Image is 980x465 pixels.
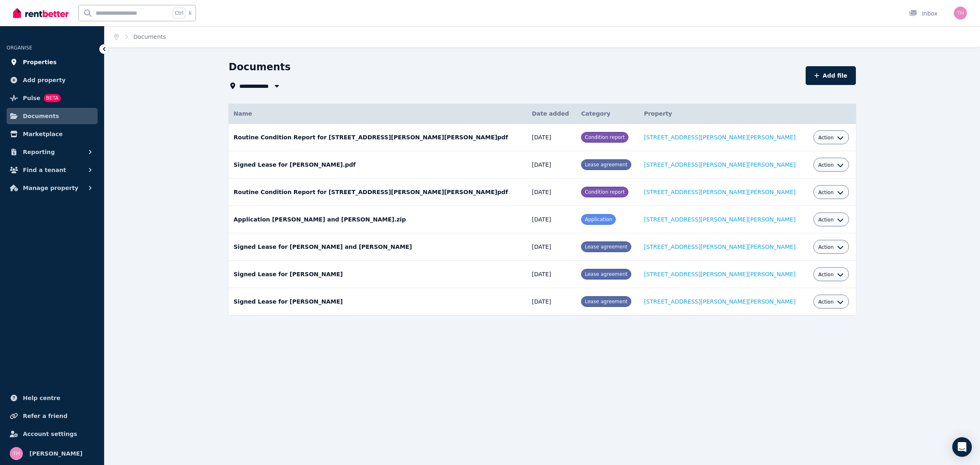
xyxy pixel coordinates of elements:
[23,75,66,85] span: Add property
[229,261,527,288] td: Signed Lease for [PERSON_NAME]
[818,162,844,168] button: Action
[23,57,57,67] span: Properties
[23,93,40,103] span: Pulse
[23,411,67,421] span: Refer a friend
[644,134,795,141] a: [STREET_ADDRESS][PERSON_NAME][PERSON_NAME]
[527,151,576,179] td: [DATE]
[7,90,98,106] a: PulseBETA
[7,144,98,160] button: Reporting
[23,429,77,439] span: Account settings
[818,189,844,196] button: Action
[639,104,808,124] th: Property
[44,94,61,102] span: BETA
[909,9,938,18] div: Inbox
[644,244,795,250] a: [STREET_ADDRESS][PERSON_NAME][PERSON_NAME]
[134,33,166,41] span: Documents
[585,271,627,277] span: Lease agreement
[229,179,527,206] td: Routine Condition Report for [STREET_ADDRESS][PERSON_NAME][PERSON_NAME]pdf
[818,271,844,278] button: Action
[23,183,78,193] span: Manage property
[29,449,82,458] span: [PERSON_NAME]
[7,162,98,178] button: Find a tenant
[527,124,576,151] td: [DATE]
[527,179,576,206] td: [DATE]
[576,104,639,124] th: Category
[7,72,98,88] a: Add property
[818,162,834,168] span: Action
[818,134,844,141] button: Action
[806,66,856,85] button: Add file
[527,104,576,124] th: Date added
[585,162,627,168] span: Lease agreement
[527,206,576,233] td: [DATE]
[527,233,576,261] td: [DATE]
[818,244,844,250] button: Action
[13,7,69,19] img: RentBetter
[229,151,527,179] td: Signed Lease for [PERSON_NAME].pdf
[818,217,844,223] button: Action
[23,147,55,157] span: Reporting
[229,124,527,151] td: Routine Condition Report for [STREET_ADDRESS][PERSON_NAME][PERSON_NAME]pdf
[818,189,834,196] span: Action
[7,426,98,442] a: Account settings
[585,189,625,195] span: Condition report
[527,261,576,288] td: [DATE]
[173,8,185,18] span: Ctrl
[229,233,527,261] td: Signed Lease for [PERSON_NAME] and [PERSON_NAME]
[818,217,834,223] span: Action
[644,216,795,223] a: [STREET_ADDRESS][PERSON_NAME][PERSON_NAME]
[7,108,98,124] a: Documents
[105,26,176,47] nav: Breadcrumb
[644,271,795,277] a: [STREET_ADDRESS][PERSON_NAME][PERSON_NAME]
[585,134,625,140] span: Condition report
[234,110,252,117] span: Name
[7,45,32,51] span: ORGANISE
[229,206,527,233] td: Application [PERSON_NAME] and [PERSON_NAME].zip
[229,288,527,315] td: Signed Lease for [PERSON_NAME]
[7,180,98,196] button: Manage property
[585,217,612,222] span: Application
[818,244,834,250] span: Action
[644,189,795,195] a: [STREET_ADDRESS][PERSON_NAME][PERSON_NAME]
[7,126,98,142] a: Marketplace
[23,165,66,175] span: Find a tenant
[954,7,967,20] img: TROY HUDSON
[644,161,795,168] a: [STREET_ADDRESS][PERSON_NAME][PERSON_NAME]
[527,288,576,315] td: [DATE]
[818,299,834,305] span: Action
[818,134,834,141] span: Action
[644,298,795,305] a: [STREET_ADDRESS][PERSON_NAME][PERSON_NAME]
[23,111,59,121] span: Documents
[7,408,98,424] a: Refer a friend
[585,244,627,250] span: Lease agreement
[189,10,192,16] span: k
[7,54,98,70] a: Properties
[229,60,291,74] h1: Documents
[23,129,62,139] span: Marketplace
[7,390,98,406] a: Help centre
[23,393,60,403] span: Help centre
[818,271,834,278] span: Action
[10,447,23,460] img: TROY HUDSON
[818,299,844,305] button: Action
[952,437,972,457] div: Open Intercom Messenger
[585,299,627,304] span: Lease agreement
